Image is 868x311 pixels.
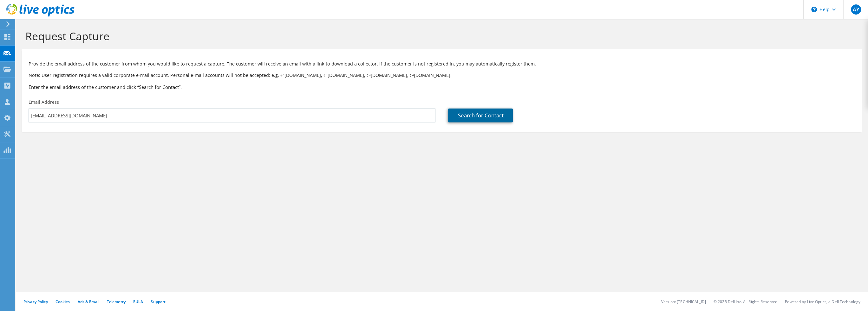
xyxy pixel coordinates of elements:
span: AY [851,4,861,15]
a: Privacy Policy [23,299,48,304]
li: Powered by Live Optics, a Dell Technology [785,299,860,304]
svg: \n [811,7,817,12]
a: EULA [133,299,143,304]
a: Ads & Email [78,299,99,304]
a: Telemetry [107,299,126,304]
p: Provide the email address of the customer from whom you would like to request a capture. The cust... [29,60,855,67]
h1: Request Capture [25,29,855,43]
a: Search for Contact [448,109,513,122]
h3: Enter the email address of the customer and click “Search for Contact”. [29,84,855,90]
p: Note: User registration requires a valid corporate e-mail account. Personal e-mail accounts will ... [29,72,855,79]
li: Version: [TECHNICAL_ID] [661,299,706,304]
a: Support [151,299,166,304]
li: © 2025 Dell Inc. All Rights Reserved [714,299,777,304]
a: Cookies [55,299,70,304]
label: Email Address [29,99,59,105]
